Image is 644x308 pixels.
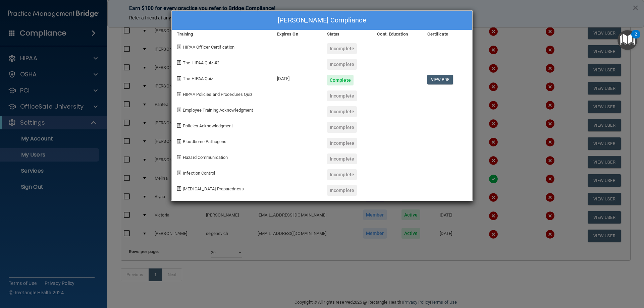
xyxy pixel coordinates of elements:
div: Cont. Education [372,30,422,38]
span: [MEDICAL_DATA] Preparedness [183,186,244,191]
span: Hazard Communication [183,155,228,160]
div: Certificate [422,30,472,38]
a: View PDF [427,75,453,84]
div: Incomplete [327,185,357,196]
div: Incomplete [327,106,357,117]
div: [DATE] [272,70,322,85]
span: The HIPAA Quiz [183,76,213,81]
div: Incomplete [327,153,357,164]
div: 2 [635,34,637,43]
div: Expires On [272,30,322,38]
span: Policies Acknowledgment [183,123,233,128]
div: Incomplete [327,43,357,54]
div: Incomplete [327,122,357,133]
div: [PERSON_NAME] Compliance [172,11,472,30]
span: Employee Training Acknowledgment [183,108,253,113]
div: Incomplete [327,90,357,101]
span: HIPAA Officer Certification [183,45,234,50]
div: Incomplete [327,138,357,148]
div: Complete [327,75,354,85]
div: Status [322,30,372,38]
span: HIPAA Policies and Procedures Quiz [183,92,252,97]
span: Bloodborne Pathogens [183,139,226,144]
span: Infection Control [183,171,215,176]
div: Incomplete [327,59,357,70]
button: Open Resource Center, 2 new notifications [618,30,637,50]
span: The HIPAA Quiz #2 [183,60,219,65]
div: Training [172,30,272,38]
div: Incomplete [327,169,357,180]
